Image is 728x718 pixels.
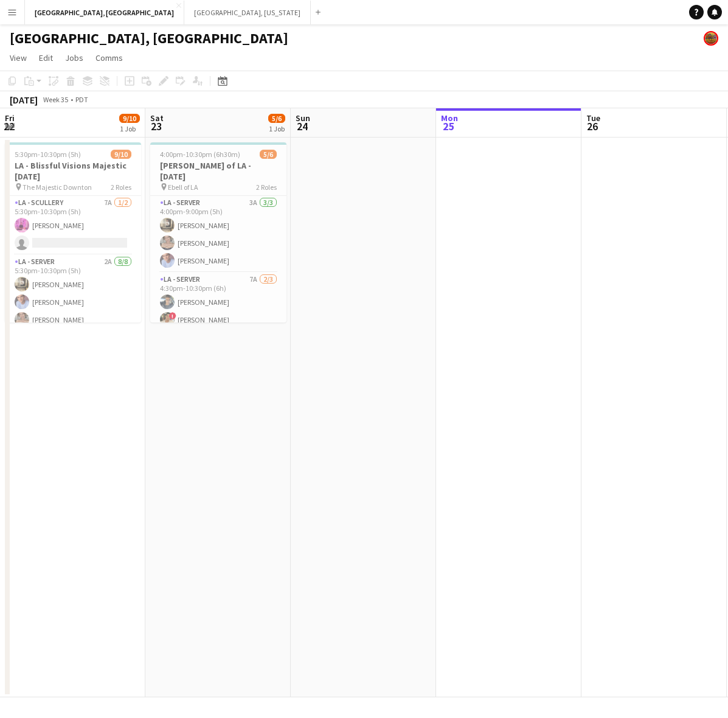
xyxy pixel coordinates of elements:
[5,255,141,420] app-card-role: LA - Server2A8/85:30pm-10:30pm (5h)[PERSON_NAME][PERSON_NAME][PERSON_NAME]
[5,142,141,322] app-job-card: 5:30pm-10:30pm (5h)9/10LA - Blissful Visions Majestic [DATE] The Majestic Downton2 RolesLA - Scul...
[584,119,600,133] span: 26
[269,124,285,133] div: 1 Job
[256,183,277,192] span: 2 Roles
[268,114,285,123] span: 5/6
[5,160,141,182] h3: LA - Blissful Visions Majestic [DATE]
[120,124,139,133] div: 1 Job
[260,150,277,159] span: 5/6
[5,113,15,124] span: Fri
[25,1,184,24] button: [GEOGRAPHIC_DATA], [GEOGRAPHIC_DATA]
[111,150,131,159] span: 9/10
[75,95,88,104] div: PDT
[10,52,27,63] span: View
[40,95,71,104] span: Week 35
[5,50,32,66] a: View
[111,183,131,192] span: 2 Roles
[150,142,286,322] app-job-card: 4:00pm-10:30pm (6h30m)5/6[PERSON_NAME] of LA - [DATE] Ebell of LA2 RolesLA - Server3A3/34:00pm-9:...
[168,183,198,192] span: Ebell of LA
[60,50,88,66] a: Jobs
[148,119,164,133] span: 23
[150,160,286,182] h3: [PERSON_NAME] of LA - [DATE]
[34,50,58,66] a: Edit
[95,52,123,63] span: Comms
[3,119,15,133] span: 22
[10,94,38,106] div: [DATE]
[150,113,164,124] span: Sat
[294,119,310,133] span: 24
[150,273,286,349] app-card-role: LA - Server7A2/34:30pm-10:30pm (6h)[PERSON_NAME]![PERSON_NAME]
[150,196,286,273] app-card-role: LA - Server3A3/34:00pm-9:00pm (5h)[PERSON_NAME][PERSON_NAME][PERSON_NAME]
[296,113,310,124] span: Sun
[91,50,128,66] a: Comms
[169,312,176,319] span: !
[160,150,240,159] span: 4:00pm-10:30pm (6h30m)
[39,52,53,63] span: Edit
[65,52,83,63] span: Jobs
[704,31,718,46] app-user-avatar: Rollin Hero
[441,113,458,124] span: Mon
[119,114,140,123] span: 9/10
[5,196,141,255] app-card-role: LA - Scullery7A1/25:30pm-10:30pm (5h)[PERSON_NAME]
[15,150,81,159] span: 5:30pm-10:30pm (5h)
[184,1,311,24] button: [GEOGRAPHIC_DATA], [US_STATE]
[586,113,600,124] span: Tue
[439,119,458,133] span: 25
[10,29,288,47] h1: [GEOGRAPHIC_DATA], [GEOGRAPHIC_DATA]
[23,183,92,192] span: The Majestic Downton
